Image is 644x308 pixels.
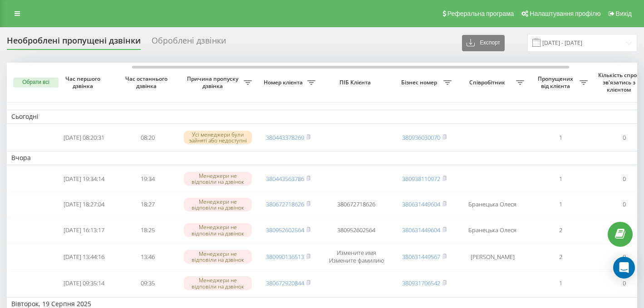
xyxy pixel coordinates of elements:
[529,218,592,242] td: 2
[152,36,226,50] div: Оброблені дзвінки
[116,167,179,191] td: 19:34
[447,10,514,17] span: Реферальна програма
[461,79,516,86] span: Співробітник
[261,79,307,86] span: Номер клієнта
[529,192,592,216] td: 1
[52,192,116,216] td: [DATE] 18:27:04
[13,78,59,88] button: Обрати всі
[456,244,529,269] td: [PERSON_NAME]
[266,200,304,208] a: 380672718626
[184,131,252,144] div: Усі менеджери були зайняті або недоступні
[402,253,440,261] a: 380631449567
[529,167,592,191] td: 1
[597,72,643,93] span: Кількість спроб зв'язатись з клієнтом
[52,244,116,269] td: [DATE] 13:44:16
[184,172,252,186] div: Менеджери не відповіли на дзвінок
[530,10,600,17] span: Налаштування профілю
[266,279,304,287] a: 380672920844
[266,133,304,142] a: 380443378269
[402,133,440,142] a: 380936030070
[266,253,304,261] a: 380990136513
[116,192,179,216] td: 18:27
[320,192,393,216] td: 380672718626
[616,10,632,17] span: Вихід
[328,79,385,86] span: ПІБ Клієнта
[456,192,529,216] td: Бранецька Олеся
[402,226,440,234] a: 380631449604
[529,244,592,269] td: 2
[184,223,252,237] div: Менеджери не відповіли на дзвінок
[184,276,252,290] div: Менеджери не відповіли на дзвінок
[7,36,141,50] div: Необроблені пропущені дзвінки
[529,271,592,295] td: 1
[320,218,393,242] td: 380952602564
[402,175,440,183] a: 380938110972
[184,75,244,89] span: Причина пропуску дзвінка
[397,79,443,86] span: Бізнес номер
[52,167,116,191] td: [DATE] 19:34:14
[116,244,179,269] td: 13:46
[266,226,304,234] a: 380952602564
[52,218,116,242] td: [DATE] 16:13:17
[402,200,440,208] a: 380631449604
[533,75,580,89] span: Пропущених від клієнта
[402,279,440,287] a: 380931706542
[320,244,393,269] td: Измените имя Измените фамилию
[266,175,304,183] a: 380443563786
[184,250,252,264] div: Менеджери не відповіли на дзвінок
[116,218,179,242] td: 18:25
[52,126,116,150] td: [DATE] 08:20:31
[59,75,108,89] span: Час першого дзвінка
[123,75,172,89] span: Час останнього дзвінка
[613,257,635,279] div: Open Intercom Messenger
[116,126,179,150] td: 08:20
[462,35,505,51] button: Експорт
[116,271,179,295] td: 09:35
[184,198,252,211] div: Менеджери не відповіли на дзвінок
[456,218,529,242] td: Бранецька Олеся
[529,126,592,150] td: 1
[52,271,116,295] td: [DATE] 09:35:14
